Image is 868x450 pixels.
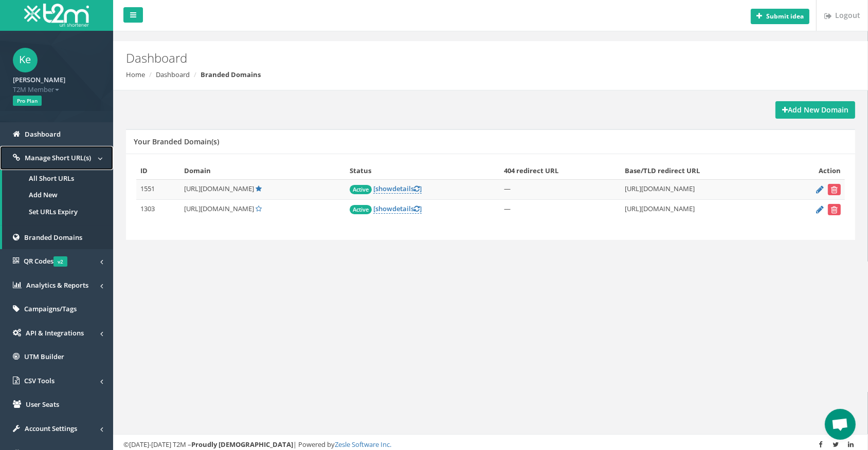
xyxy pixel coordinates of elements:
a: Default [256,184,262,193]
span: QR Codes [24,256,67,266]
a: Dashboard [156,70,190,79]
span: show [375,204,392,213]
th: 404 redirect URL [500,162,621,180]
span: Dashboard [25,129,61,139]
th: Status [346,162,500,180]
span: [URL][DOMAIN_NAME] [184,204,254,213]
th: ID [136,162,180,180]
span: Branded Domains [24,233,82,242]
span: UTM Builder [24,352,64,361]
span: T2M Member [13,85,100,95]
strong: Proudly [DEMOGRAPHIC_DATA] [191,440,293,449]
h2: Dashboard [126,51,731,65]
button: Submit idea [751,9,809,24]
a: [PERSON_NAME] T2M Member [13,72,100,94]
span: Account Settings [25,424,77,433]
span: show [375,184,392,193]
a: Add New Domain [775,101,855,119]
span: API & Integrations [26,328,84,338]
span: Active [350,185,372,194]
a: Zesle Software Inc. [335,440,391,449]
a: [showdetails] [373,204,422,214]
a: Set Default [256,204,262,213]
strong: [PERSON_NAME] [13,75,65,84]
span: User Seats [26,400,59,409]
a: All Short URLs [2,170,113,187]
span: Pro Plan [13,96,42,106]
td: 1303 [136,200,180,220]
span: Campaigns/Tags [24,304,77,313]
span: [URL][DOMAIN_NAME] [184,184,254,193]
a: Home [126,70,145,79]
a: [showdetails] [373,184,422,194]
strong: Add New Domain [782,105,848,115]
td: — [500,200,621,220]
td: [URL][DOMAIN_NAME] [621,180,781,200]
th: Action [782,162,845,180]
th: Base/TLD redirect URL [621,162,781,180]
b: Submit idea [766,12,804,21]
a: Add New [2,186,113,203]
div: ©[DATE]-[DATE] T2M – | Powered by [123,440,858,449]
span: Analytics & Reports [26,280,88,290]
a: Open chat [825,409,856,440]
td: [URL][DOMAIN_NAME] [621,200,781,220]
th: Domain [180,162,346,180]
span: Ke [13,48,38,72]
span: v2 [53,256,67,267]
span: CSV Tools [24,376,55,385]
a: Set URLs Expiry [2,203,113,220]
td: 1551 [136,180,180,200]
img: T2M [24,4,89,27]
td: — [500,180,621,200]
h5: Your Branded Domain(s) [134,138,219,145]
strong: Branded Domains [201,70,261,79]
span: Manage Short URL(s) [25,153,91,162]
span: Active [350,205,372,214]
